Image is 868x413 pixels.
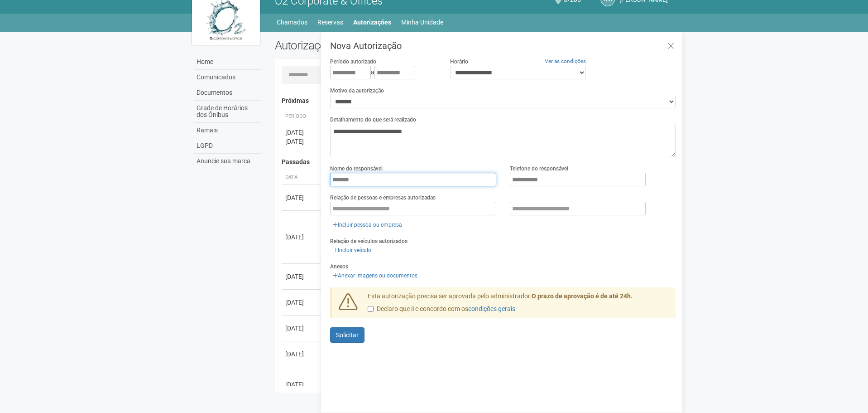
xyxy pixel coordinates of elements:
[330,165,383,173] label: Nome do responsável
[275,39,469,52] h2: Autorizações
[285,272,319,281] div: [DATE]
[194,123,261,138] a: Ramais
[368,305,515,314] label: Declaro que li e concordo com os
[450,58,468,66] label: Horário
[353,16,391,29] a: Autorizações
[330,194,436,202] label: Relação de pessoas e empresas autorizadas
[194,138,261,154] a: LGPD
[285,137,319,146] div: [DATE]
[282,170,322,185] th: Data
[285,128,319,137] div: [DATE]
[285,233,319,242] div: [DATE]
[330,327,364,343] button: Solicitar
[361,292,676,318] div: Esta autorização precisa ser aprovada pelo administrador.
[510,165,568,173] label: Telefone do responsável
[285,380,319,389] div: [DATE]
[330,41,676,50] h3: Nova Autorização
[285,324,319,333] div: [DATE]
[330,237,408,245] label: Relação de veículos autorizados
[401,16,443,29] a: Minha Unidade
[336,331,359,339] span: Solicitar
[330,271,420,281] a: Anexar imagens ou documentos
[194,85,261,101] a: Documentos
[532,292,633,300] strong: O prazo de aprovação é de até 24h.
[330,66,436,79] div: a
[277,16,307,29] a: Chamados
[194,101,261,123] a: Grade de Horários dos Ônibus
[282,97,670,104] h4: Próximas
[330,58,376,66] label: Período autorizado
[194,70,261,85] a: Comunicados
[317,16,343,29] a: Reservas
[545,58,586,64] a: Ver as condições
[282,159,670,165] h4: Passadas
[194,54,261,70] a: Home
[330,87,384,95] label: Motivo da autorização
[282,109,322,124] th: Período
[285,350,319,359] div: [DATE]
[285,193,319,202] div: [DATE]
[330,245,374,255] a: Incluir veículo
[368,306,374,312] input: Declaro que li e concordo com oscondições gerais
[330,220,405,230] a: Incluir pessoa ou empresa
[468,305,515,312] a: condições gerais
[285,298,319,307] div: [DATE]
[194,154,261,169] a: Anuncie sua marca
[330,262,348,271] label: Anexos
[330,116,416,124] label: Detalhamento do que será realizado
